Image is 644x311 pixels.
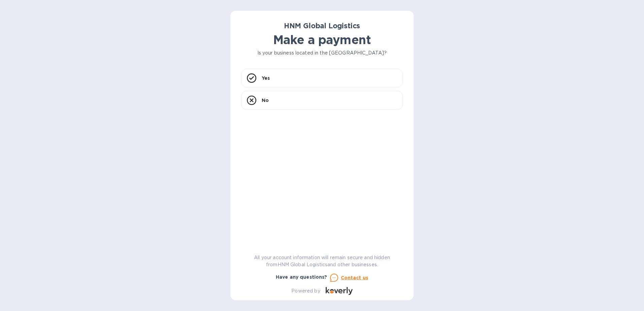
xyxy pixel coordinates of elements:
[241,33,403,47] h1: Make a payment
[241,49,403,57] p: Is your business located in the [GEOGRAPHIC_DATA]?
[284,22,360,30] b: HNM Global Logistics
[291,287,320,295] p: Powered by
[262,75,270,81] p: Yes
[262,97,269,104] p: No
[341,275,368,280] u: Contact us
[276,274,327,280] b: Have any questions?
[241,254,403,268] p: All your account information will remain secure and hidden from HNM Global Logistics and other bu...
